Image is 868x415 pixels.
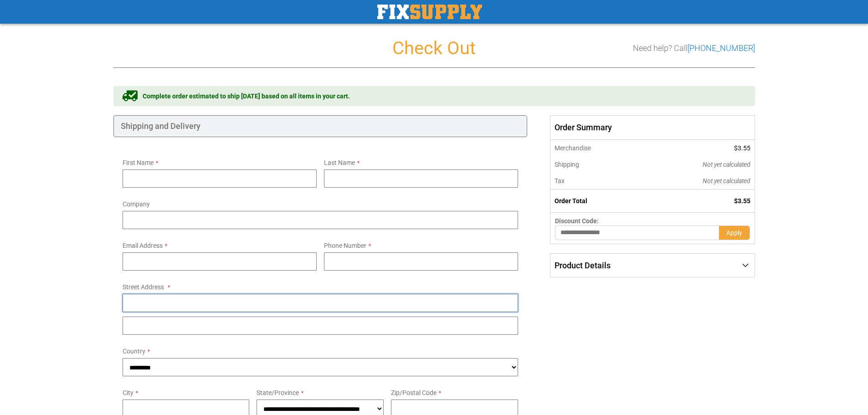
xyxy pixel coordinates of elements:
span: Order Summary [550,115,755,140]
span: Street Address [123,283,164,291]
button: Apply [719,225,750,240]
span: $3.55 [734,144,750,152]
h3: Need help? Call [633,44,755,53]
div: Shipping and Delivery [113,115,528,137]
span: Not yet calculated [703,177,750,184]
span: State/Province [257,389,299,396]
a: [PHONE_NUMBER] [688,43,755,53]
span: Email Address [123,242,163,249]
img: Fix Industrial Supply [377,5,482,19]
span: First Name [123,159,154,166]
span: Complete order estimated to ship [DATE] based on all items in your cart. [143,92,350,101]
span: Zip/Postal Code [391,389,437,396]
span: Discount Code: [555,217,599,225]
span: Shipping [555,161,579,168]
span: Company [123,200,150,208]
th: Merchandise [550,140,641,156]
a: store logo [377,5,482,19]
span: Product Details [555,261,611,270]
span: Apply [726,229,742,236]
span: Phone Number [324,242,366,249]
span: Not yet calculated [703,161,750,168]
strong: Order Total [555,197,587,205]
th: Tax [550,173,641,190]
span: Last Name [324,159,355,166]
span: Country [123,348,145,355]
span: City [123,389,134,396]
h1: Check Out [113,38,755,58]
span: $3.55 [734,197,750,205]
